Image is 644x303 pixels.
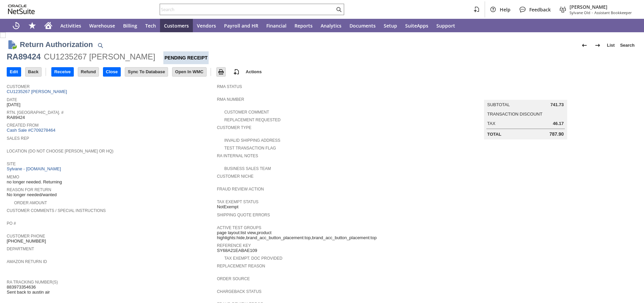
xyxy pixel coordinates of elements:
[224,118,281,122] a: Replacement Requested
[7,259,47,264] a: Amazon Return ID
[44,51,155,62] div: CU1235267 [PERSON_NAME]
[217,204,238,210] span: NotExempt
[350,23,376,29] span: Documents
[217,125,252,130] a: Customer Type
[217,84,242,89] a: RMA Status
[141,19,160,32] a: Tech
[217,276,250,281] a: Order Source
[220,19,262,32] a: Payroll and HR
[487,112,543,117] a: Transaction Discount
[44,21,52,30] svg: Home
[224,23,258,29] span: Payroll and HR
[8,5,35,14] svg: logo
[85,19,119,32] a: Warehouse
[7,162,16,166] a: Site
[7,115,25,120] span: RA89424
[294,23,313,29] span: Reports
[7,221,16,226] a: PO #
[529,6,551,13] span: Feedback
[7,192,57,198] span: No longer needed/wanted
[570,10,590,15] span: Sylvane Old
[217,243,251,248] a: Reference Key
[217,264,265,268] a: Replacement reason
[217,225,261,230] a: Active Test Groups
[570,4,632,10] span: [PERSON_NAME]
[224,166,271,171] a: Business Sales Team
[160,19,193,32] a: Customers
[163,51,208,64] div: Pending Receipt
[40,19,56,32] a: Home
[96,41,104,49] img: Quick Find
[12,21,20,30] svg: Recent Records
[7,234,45,239] a: Customer Phone
[60,23,81,29] span: Activities
[487,132,501,137] a: Total
[550,102,564,107] span: 741.73
[7,51,41,62] div: RA89424
[217,174,254,179] a: Customer Niche
[224,256,282,261] a: Tax Exempt. Doc Provided
[123,23,137,29] span: Billing
[384,23,397,29] span: Setup
[432,19,459,32] a: Support
[28,21,36,30] svg: Shortcuts
[7,166,63,171] a: Sylvane - [DOMAIN_NAME]
[217,187,264,191] a: Fraud Review Action
[484,89,567,100] caption: Summary
[78,68,99,76] input: Refund
[7,84,30,89] a: Customer
[335,5,343,13] svg: Search
[594,10,632,15] span: Assistant Bookkeeper
[232,68,240,76] img: add-record.svg
[594,41,602,49] img: Next
[345,19,380,32] a: Documents
[7,102,20,107] span: [DATE]
[103,68,120,76] input: Close
[290,19,317,32] a: Reports
[592,10,593,15] span: -
[160,5,335,13] input: Search
[224,138,280,143] a: Invalid Shipping Address
[553,121,564,126] span: 46.17
[24,19,40,32] div: Shortcuts
[217,97,244,102] a: RMA Number
[193,19,220,32] a: Vendors
[217,200,259,204] a: Tax Exempt Status
[7,123,39,128] a: Created From
[7,179,62,185] span: no longer needed. Returning
[243,69,265,74] a: Actions
[52,68,73,76] input: Receive
[172,68,206,76] input: Open In WMC
[7,280,58,285] a: RA Tracking Number(s)
[7,128,55,133] a: Cash Sale #C709278464
[405,23,428,29] span: SuiteApps
[380,19,401,32] a: Setup
[224,146,276,150] a: Test Transaction Flag
[217,289,262,294] a: Chargeback Status
[217,248,257,253] span: SY68A21EABAE109
[7,208,106,213] a: Customer Comments / Special Instructions
[125,68,168,76] input: Sync To Database
[217,68,225,76] input: Print
[14,201,47,205] a: Order Amount
[401,19,432,32] a: SuiteApps
[549,131,564,137] span: 787.90
[197,23,216,29] span: Vendors
[317,19,345,32] a: Analytics
[262,19,290,32] a: Financial
[145,23,156,29] span: Tech
[217,230,424,241] span: page layout:list view,product highlights:hide,brand_acc_button_placement:top,brand_acc_button_pla...
[56,19,85,32] a: Activities
[618,40,637,51] a: Search
[7,175,19,179] a: Memo
[7,136,29,141] a: Sales Rep
[487,121,495,126] a: Tax
[20,39,93,50] h1: Return Authorization
[436,23,455,29] span: Support
[580,41,588,49] img: Previous
[89,23,115,29] span: Warehouse
[7,89,69,94] a: CU1235267 [PERSON_NAME]
[217,154,258,158] a: RA Internal Notes
[224,110,269,115] a: Customer Comment
[119,19,141,32] a: Billing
